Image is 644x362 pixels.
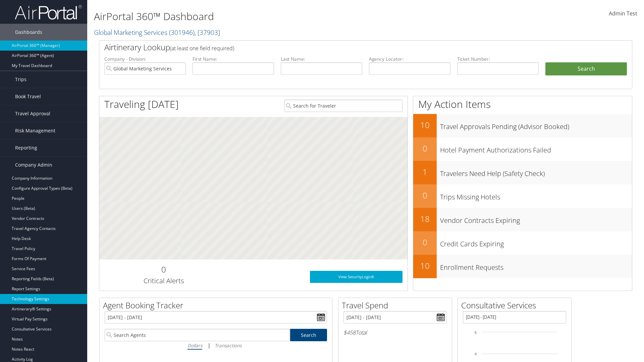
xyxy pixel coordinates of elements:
span: $458 [343,329,356,336]
h2: Agent Booking Tracker [103,300,332,311]
span: Admin Test [609,10,637,17]
i: Dollars [187,342,202,349]
a: Admin Test [609,3,637,24]
span: Dashboards [15,24,42,41]
img: airportal-logo.png [15,4,82,20]
h3: Vendor Contracts Expiring [440,213,632,225]
a: 18Vendor Contracts Expiring [413,208,632,231]
h3: Travelers Need Help (Safety Check) [440,166,632,178]
div: | [105,341,327,350]
span: , [ 37903 ] [195,28,220,37]
input: Search for Traveler [284,100,402,112]
button: Search [545,62,627,76]
h1: Traveling [DATE] [104,97,179,111]
h1: AirPortal 360™ Dashboard [94,9,456,23]
label: Last Name: [281,56,362,62]
h2: 0 [413,190,437,201]
h2: 10 [413,260,437,271]
h2: 1 [413,166,437,178]
h3: Critical Alerts [104,276,223,286]
h1: My Action Items [413,97,632,111]
tspan: 6 [475,330,477,335]
span: ( 301946 ) [169,28,195,37]
h2: Consultative Services [461,300,571,311]
a: Global Marketing Services [94,28,220,37]
a: 0Hotel Payment Authorizations Failed [413,137,632,161]
i: Transactions [215,342,241,349]
a: Search [290,329,327,341]
h3: Trips Missing Hotels [440,189,632,202]
span: Book Travel [15,88,41,105]
h2: 10 [413,119,437,131]
tspan: 4 [475,352,477,356]
span: Company Admin [15,157,52,173]
h2: Travel Spend [342,300,452,311]
a: View SecurityLogic® [310,271,402,283]
span: Reporting [15,139,37,156]
label: First Name: [193,56,274,62]
label: Company - Division: [104,56,186,62]
h3: Credit Cards Expiring [440,236,632,249]
a: 0Trips Missing Hotels [413,184,632,208]
h2: 0 [413,143,437,154]
h3: Enrollment Requests [440,259,632,272]
span: Trips [15,71,26,88]
h2: 0 [104,264,223,275]
h2: 0 [413,237,437,248]
a: 10Enrollment Requests [413,255,632,278]
h2: Airtinerary Lookup [104,42,583,53]
span: Travel Approval [15,105,50,122]
a: 1Travelers Need Help (Safety Check) [413,161,632,184]
a: 0Credit Cards Expiring [413,231,632,255]
h2: 18 [413,213,437,225]
label: Ticket Number: [457,56,539,62]
h3: Travel Approvals Pending (Advisor Booked) [440,119,632,131]
h3: Hotel Payment Authorizations Failed [440,142,632,155]
a: 10Travel Approvals Pending (Advisor Booked) [413,114,632,137]
span: (at least one field required) [170,45,234,52]
span: Risk Management [15,122,55,139]
label: Agency Locator: [369,56,450,62]
input: Search Agents [105,329,290,341]
h6: Total [343,329,447,336]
